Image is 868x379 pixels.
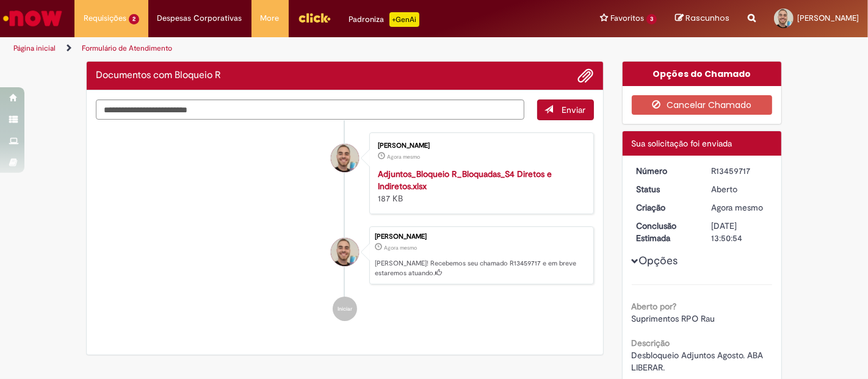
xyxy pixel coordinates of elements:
[578,68,594,84] button: Adicionar anexos
[331,144,359,172] div: Guilherme Konzen Da Silva
[96,99,524,120] textarea: Digite sua mensagem aqui...
[685,12,729,24] span: Rascunhos
[389,12,419,27] p: +GenAi
[711,201,768,214] div: 28/08/2025 17:50:51
[387,153,420,161] span: Agora mesmo
[711,202,763,213] span: Agora mesmo
[711,183,768,195] div: Aberto
[378,168,581,204] div: 187 KB
[711,165,768,177] div: R13459717
[375,233,587,240] div: [PERSON_NAME]
[632,337,670,348] b: Descrição
[610,12,644,24] span: Favoritos
[537,99,594,120] button: Enviar
[1,6,64,31] img: ServiceNow
[13,43,56,53] a: Página inicial
[797,13,859,23] span: [PERSON_NAME]
[632,95,773,115] button: Cancelar Chamado
[632,301,677,312] b: Aberto por?
[349,12,419,27] div: Padroniza
[675,13,729,24] a: Rascunhos
[627,183,703,195] dt: Status
[627,220,703,244] dt: Conclusão Estimada
[82,43,172,53] a: Formulário de Atendimento
[96,226,594,285] li: Guilherme Konzen Da Silva
[627,201,703,214] dt: Criação
[562,104,586,115] span: Enviar
[632,138,732,149] span: Sua solicitação foi enviada
[387,153,420,161] time: 28/08/2025 17:50:48
[331,238,359,266] div: Guilherme Konzen Da Silva
[623,62,782,86] div: Opções do Chamado
[157,12,242,24] span: Despesas Corporativas
[298,9,331,27] img: click_logo_yellow_360x200.png
[646,14,657,24] span: 3
[129,14,139,24] span: 2
[711,202,763,213] time: 28/08/2025 17:50:51
[384,244,417,251] span: Agora mesmo
[632,350,766,373] span: Desbloqueio Adjuntos Agosto. ABA LIBERAR.
[96,120,594,334] ul: Histórico de tíquete
[84,12,126,24] span: Requisições
[384,244,417,251] time: 28/08/2025 17:50:51
[378,168,552,192] a: Adjuntos_Bloqueio R_Bloquadas_S4 Diretos e Indiretos.xlsx
[627,165,703,177] dt: Número
[9,37,570,60] ul: Trilhas de página
[375,259,587,278] p: [PERSON_NAME]! Recebemos seu chamado R13459717 e em breve estaremos atuando.
[261,12,280,24] span: More
[378,142,581,150] div: [PERSON_NAME]
[711,220,768,244] div: [DATE] 13:50:54
[96,70,221,81] h2: Documentos com Bloqueio R Histórico de tíquete
[632,313,715,324] span: Suprimentos RPO Rau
